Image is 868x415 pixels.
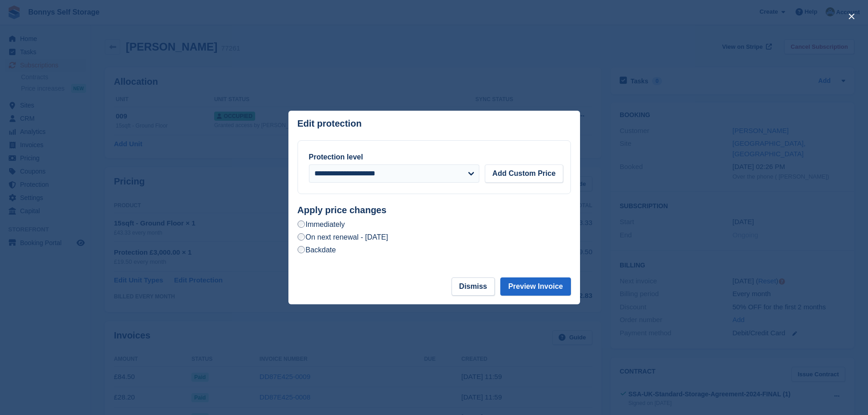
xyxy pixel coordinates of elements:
button: Preview Invoice [500,277,570,296]
button: close [844,9,859,24]
button: Dismiss [452,277,495,296]
p: Edit protection [298,118,362,129]
label: Immediately [298,220,345,229]
label: Protection level [309,153,363,161]
input: Immediately [298,220,305,228]
strong: Apply price changes [298,205,387,215]
label: On next renewal - [DATE] [298,232,388,242]
button: Add Custom Price [485,164,564,183]
input: Backdate [298,246,305,253]
input: On next renewal - [DATE] [298,233,305,241]
label: Backdate [298,245,336,255]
